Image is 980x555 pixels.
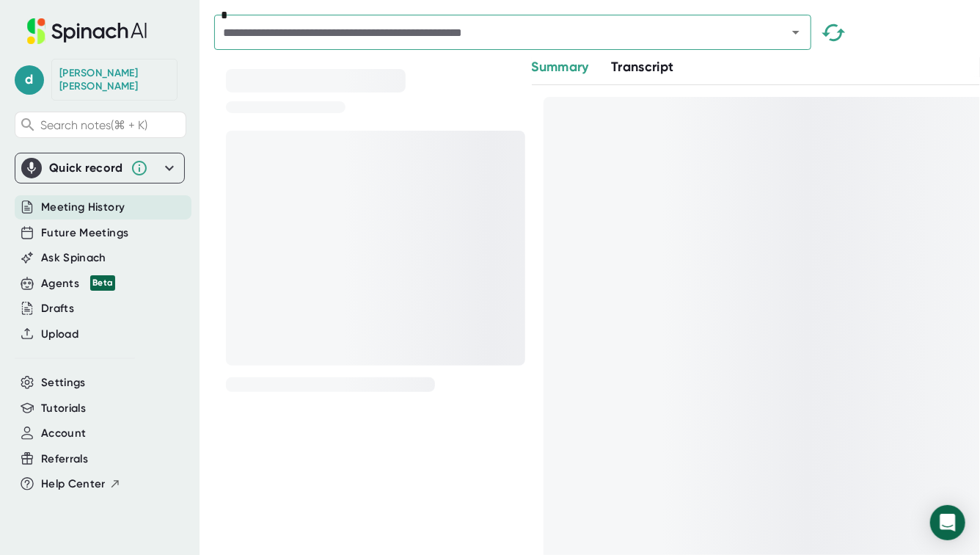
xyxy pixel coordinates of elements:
div: Quick record [21,153,178,183]
button: Agents Beta [41,275,115,292]
button: Future Meetings [41,225,128,242]
button: Open [786,22,806,43]
button: Upload [41,326,78,343]
span: Search notes (⌘ + K) [40,118,147,132]
span: Summary [532,59,589,75]
button: Transcript [611,57,674,77]
div: Open Intercom Messenger [930,505,965,540]
button: Referrals [41,451,88,468]
button: Ask Spinach [41,250,106,266]
button: Tutorials [41,400,86,417]
button: Settings [41,374,86,391]
span: Transcript [611,59,674,75]
button: Meeting History [41,199,125,216]
button: Help Center [41,476,121,493]
div: Dan Chamberlain [59,67,169,92]
button: Drafts [41,300,74,317]
div: Agents [41,275,115,292]
div: Beta [90,275,115,291]
button: Summary [532,57,589,77]
span: d [15,65,44,95]
button: Account [41,425,86,442]
div: Quick record [49,161,123,175]
span: Help Center [41,476,106,493]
